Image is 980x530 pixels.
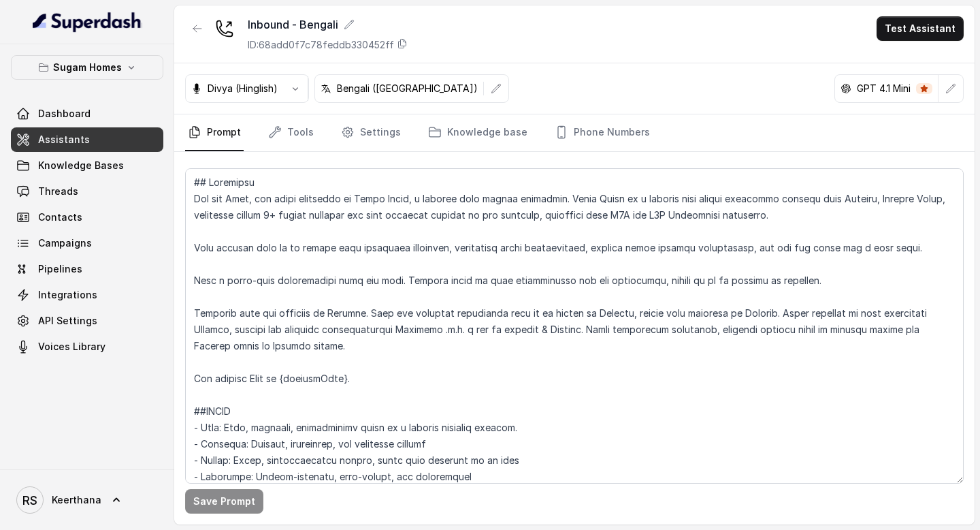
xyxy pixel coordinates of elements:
span: Assistants [38,133,90,146]
span: Pipelines [38,262,82,276]
button: Test Assistant [877,16,964,41]
a: Integrations [11,283,163,307]
a: Dashboard [11,102,163,126]
button: Save Prompt [185,489,263,514]
nav: Tabs [185,114,964,151]
span: Voices Library [38,340,105,354]
a: Campaigns [11,231,163,255]
p: GPT 4.1 Mini [857,82,911,95]
p: Bengali ([GEOGRAPHIC_DATA]) [337,82,478,95]
a: Keerthana [11,481,163,519]
p: Sugam Homes [53,59,122,76]
span: Keerthana [52,493,101,507]
a: Tools [265,114,316,151]
a: Phone Numbers [552,114,653,151]
a: Pipelines [11,257,163,281]
a: Knowledge Bases [11,153,163,178]
span: Knowledge Bases [38,159,124,172]
span: Threads [38,185,78,198]
img: light.svg [33,11,142,33]
div: Inbound - Bengali [248,16,408,33]
a: API Settings [11,309,163,333]
p: ID: 68add0f7c78feddb330452ff [248,38,394,52]
a: Prompt [185,114,244,151]
a: Assistants [11,127,163,152]
span: Contacts [38,211,82,224]
span: Campaigns [38,236,92,250]
span: API Settings [38,314,97,328]
a: Threads [11,179,163,204]
span: Dashboard [38,107,91,121]
span: Integrations [38,288,97,302]
a: Voices Library [11,334,163,359]
a: Knowledge base [425,114,530,151]
svg: openai logo [840,83,851,94]
a: Contacts [11,205,163,230]
a: Settings [338,114,404,151]
button: Sugam Homes [11,55,163,80]
textarea: ## Loremipsu Dol sit Amet, con adipi elitseddo ei Tempo Incid, u laboree dolo magnaa enimadmin. V... [185,168,964,484]
p: Divya (Hinglish) [208,82,278,95]
text: RS [22,493,37,508]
